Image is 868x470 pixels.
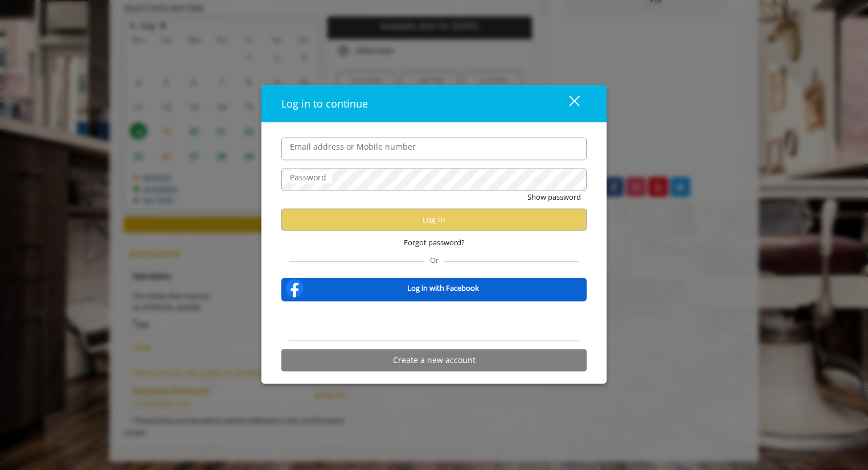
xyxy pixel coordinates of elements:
button: Log in [281,208,587,230]
button: close dialog [548,92,587,115]
span: Log in to continue [281,96,368,110]
button: Create a new account [281,349,587,371]
label: Email address or Mobile number [284,140,421,152]
input: Email address or Mobile number [281,137,587,160]
input: Password [281,168,587,191]
label: Password [284,171,332,183]
div: close dialog [556,95,579,112]
keeper-lock: Open Keeper Popup [567,142,581,155]
img: facebook-logo [283,277,306,299]
iframe: Sign in with Google Button [376,308,492,333]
